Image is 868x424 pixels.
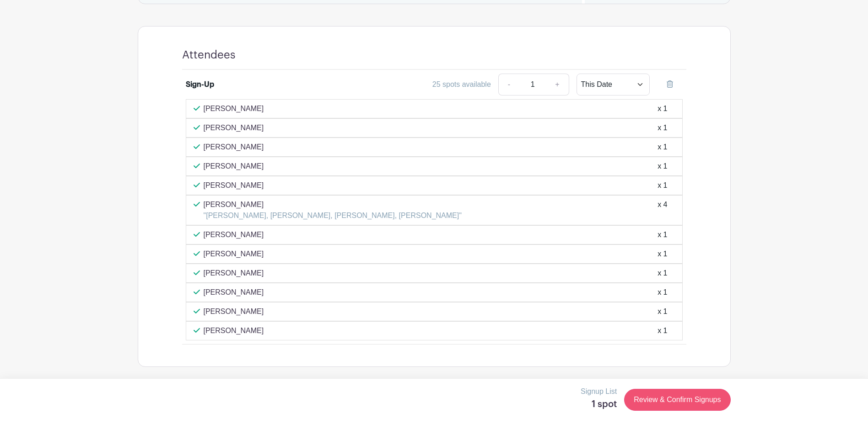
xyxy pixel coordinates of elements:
p: [PERSON_NAME] [204,229,264,240]
div: x 1 [658,142,667,153]
p: "[PERSON_NAME], [PERSON_NAME], [PERSON_NAME], [PERSON_NAME]" [204,210,462,221]
h5: 1 spot [581,399,617,410]
div: x 4 [658,199,667,221]
p: [PERSON_NAME] [204,287,264,298]
div: x 1 [658,287,667,298]
p: [PERSON_NAME] [204,268,264,279]
div: x 1 [658,122,667,133]
div: x 1 [658,306,667,317]
div: x 1 [658,325,667,336]
div: x 1 [658,229,667,240]
p: [PERSON_NAME] [204,161,264,172]
p: [PERSON_NAME] [204,199,462,210]
div: Sign-Up [186,79,214,90]
p: [PERSON_NAME] [204,142,264,153]
div: x 1 [658,161,667,172]
p: [PERSON_NAME] [204,103,264,114]
div: x 1 [658,268,667,279]
a: - [498,74,519,95]
h4: Attendees [182,48,236,62]
p: Signup List [581,386,617,397]
p: [PERSON_NAME] [204,122,264,133]
p: [PERSON_NAME] [204,306,264,317]
a: + [546,74,569,95]
p: [PERSON_NAME] [204,249,264,260]
div: x 1 [658,103,667,114]
p: [PERSON_NAME] [204,180,264,191]
div: x 1 [658,249,667,260]
a: Review & Confirm Signups [624,389,730,411]
div: x 1 [658,180,667,191]
div: 25 spots available [432,79,491,90]
p: [PERSON_NAME] [204,325,264,336]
